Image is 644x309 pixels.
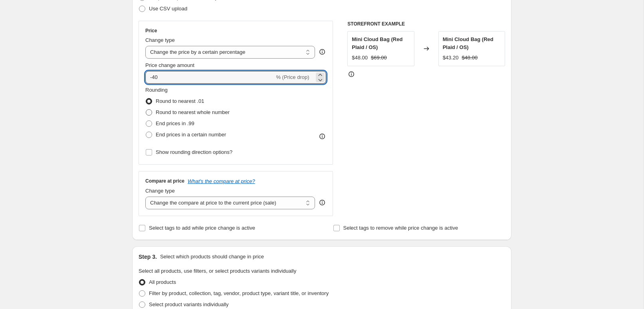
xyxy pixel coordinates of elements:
[156,98,204,104] span: Round to nearest .01
[149,225,255,231] span: Select tags to add while price change is active
[276,74,309,80] span: % (Price drop)
[145,37,175,43] span: Change type
[145,71,274,84] input: -15
[318,199,326,207] div: help
[318,48,326,56] div: help
[139,253,157,261] h2: Step 3.
[371,54,387,62] strike: $69.00
[443,54,459,62] div: $43.20
[145,28,157,34] h3: Price
[352,36,402,50] span: Mini Cloud Bag (Red Plaid / OS)
[149,279,176,285] span: All products
[160,253,264,261] p: Select which products should change in price
[188,178,255,184] button: What's the compare at price?
[139,268,296,274] span: Select all products, use filters, or select products variants individually
[462,54,478,62] strike: $48.00
[343,225,458,231] span: Select tags to remove while price change is active
[156,149,232,155] span: Show rounding direction options?
[149,301,228,307] span: Select product variants individually
[149,6,187,12] span: Use CSV upload
[347,21,505,27] h6: STOREFRONT EXAMPLE
[443,36,493,50] span: Mini Cloud Bag (Red Plaid / OS)
[352,54,368,62] div: $48.00
[145,87,168,93] span: Rounding
[145,178,184,184] h3: Compare at price
[145,188,175,194] span: Change type
[156,120,194,126] span: End prices in .99
[156,109,230,115] span: Round to nearest whole number
[145,62,194,68] span: Price change amount
[149,290,329,296] span: Filter by product, collection, tag, vendor, product type, variant title, or inventory
[156,132,226,138] span: End prices in a certain number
